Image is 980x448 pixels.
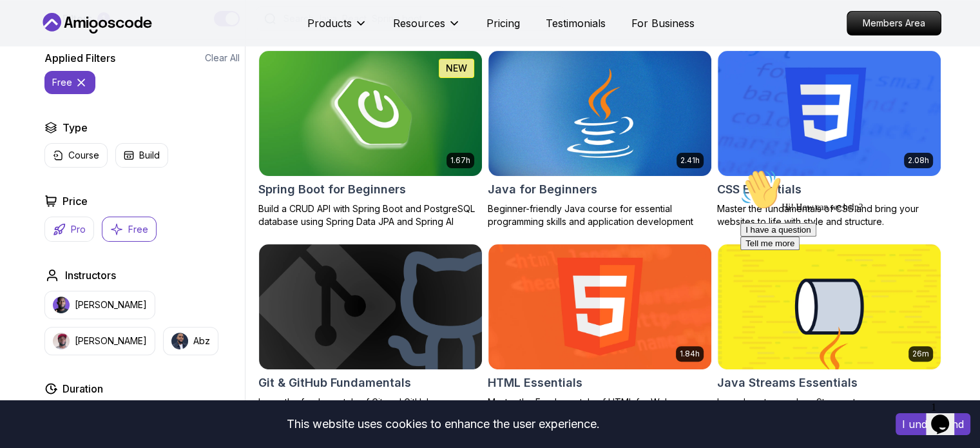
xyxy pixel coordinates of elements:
[486,15,520,31] a: Pricing
[5,73,64,86] button: Tell me more
[102,217,157,242] button: Free
[259,51,482,176] img: Spring Boot for Beginners card
[258,244,483,409] a: Git & GitHub Fundamentals cardGit & GitHub FundamentalsLearn the fundamentals of Git and GitHub.
[718,244,941,369] img: Java Streams Essentials card
[5,39,128,48] span: Hi! How can we help?
[44,217,94,242] button: Pro
[896,413,970,435] button: Accept cookies
[717,244,941,422] a: Java Streams Essentials card26mJava Streams EssentialsLearn how to use Java Streams to process co...
[44,291,155,319] button: instructor img[PERSON_NAME]
[75,298,147,311] p: [PERSON_NAME]
[258,396,483,409] p: Learn the fundamentals of Git and GitHub.
[717,202,941,228] p: Master the fundamentals of CSS and bring your websites to life with style and structure.
[52,76,72,89] p: free
[62,120,88,135] h2: Type
[717,374,858,392] h2: Java Streams Essentials
[71,223,86,236] p: Pro
[717,180,802,199] h2: CSS Essentials
[307,15,367,41] button: Products
[44,71,95,94] button: free
[717,396,941,422] p: Learn how to use Java Streams to process collections of data.
[259,244,482,369] img: Git & GitHub Fundamentals card
[258,180,406,199] h2: Spring Boot for Beginners
[847,11,941,35] a: Members Area
[53,333,70,349] img: instructor img
[10,410,876,438] div: This website uses cookies to enhance the user experience.
[631,15,695,31] a: For Business
[128,223,148,236] p: Free
[718,51,941,176] img: CSS Essentials card
[75,335,147,347] p: [PERSON_NAME]
[44,50,115,66] h2: Applied Filters
[62,193,88,209] h2: Price
[139,149,160,162] p: Build
[393,15,461,41] button: Resources
[450,155,470,166] p: 1.67h
[44,327,155,355] button: instructor img[PERSON_NAME]
[115,143,168,168] button: Build
[488,51,711,176] img: Java for Beginners card
[171,333,188,349] img: instructor img
[488,180,597,199] h2: Java for Beginners
[258,50,483,228] a: Spring Boot for Beginners card1.67hNEWSpring Boot for BeginnersBuild a CRUD API with Spring Boot ...
[5,59,81,73] button: I have a question
[546,15,606,31] a: Testimonials
[488,374,582,392] h2: HTML Essentials
[163,327,218,355] button: instructor imgAbz
[680,349,700,359] p: 1.84h
[926,396,967,435] iframe: chat widget
[488,244,711,369] img: HTML Essentials card
[488,50,712,228] a: Java for Beginners card2.41hJava for BeginnersBeginner-friendly Java course for essential program...
[680,155,700,166] p: 2.41h
[258,202,483,228] p: Build a CRUD API with Spring Boot and PostgreSQL database using Spring Data JPA and Spring AI
[258,374,411,392] h2: Git & GitHub Fundamentals
[53,297,70,313] img: instructor img
[717,50,941,228] a: CSS Essentials card2.08hCSS EssentialsMaster the fundamentals of CSS and bring your websites to l...
[65,268,116,283] h2: Instructors
[847,12,941,35] p: Members Area
[488,202,712,228] p: Beginner-friendly Java course for essential programming skills and application development
[205,52,240,64] button: Clear All
[446,62,467,75] p: NEW
[193,335,210,347] p: Abz
[5,5,237,86] div: 👋Hi! How can we help?I have a questionTell me more
[68,149,99,162] p: Course
[62,381,103,396] h2: Duration
[393,15,445,31] p: Resources
[735,164,967,390] iframe: chat widget
[5,5,46,46] img: :wave:
[44,143,108,168] button: Course
[488,396,712,422] p: Master the Fundamentals of HTML for Web Development!
[908,155,929,166] p: 2.08h
[488,244,712,422] a: HTML Essentials card1.84hHTML EssentialsMaster the Fundamentals of HTML for Web Development!
[307,15,352,31] p: Products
